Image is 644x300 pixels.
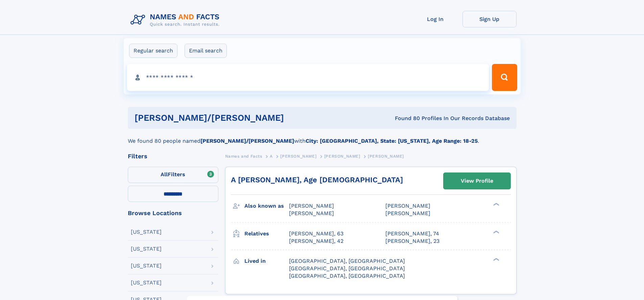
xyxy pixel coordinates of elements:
span: A [270,154,273,159]
b: [PERSON_NAME]/[PERSON_NAME] [200,138,294,144]
span: [GEOGRAPHIC_DATA], [GEOGRAPHIC_DATA] [289,265,405,272]
span: [PERSON_NAME] [289,203,334,209]
a: [PERSON_NAME], 74 [385,230,439,237]
div: [US_STATE] [131,246,162,252]
div: Found 80 Profiles In Our Records Database [339,115,510,122]
button: Search Button [492,64,517,91]
img: Logo Names and Facts [128,11,225,29]
h3: Also known as [244,200,289,212]
span: [PERSON_NAME] [324,154,360,159]
a: View Profile [444,173,510,189]
div: [US_STATE] [131,229,162,235]
a: A [PERSON_NAME], Age [DEMOGRAPHIC_DATA] [231,176,403,184]
a: Names and Facts [225,152,262,160]
div: View Profile [461,173,493,189]
a: Log In [408,11,462,27]
input: search input [127,64,489,91]
span: [PERSON_NAME] [385,210,430,216]
label: Regular search [129,44,177,58]
div: Filters [128,153,218,159]
a: [PERSON_NAME] [324,152,360,160]
span: [PERSON_NAME] [289,210,334,216]
span: [PERSON_NAME] [385,203,430,209]
span: [PERSON_NAME] [280,154,316,159]
div: ❯ [492,202,500,207]
a: A [270,152,273,160]
span: [GEOGRAPHIC_DATA], [GEOGRAPHIC_DATA] [289,258,405,264]
div: ❯ [492,230,500,234]
a: [PERSON_NAME], 63 [289,230,343,237]
a: [PERSON_NAME], 42 [289,237,343,245]
span: All [161,171,168,178]
span: [PERSON_NAME] [368,154,404,159]
div: We found 80 people named with . [128,129,517,145]
a: [PERSON_NAME] [280,152,316,160]
div: Browse Locations [128,210,218,216]
b: City: [GEOGRAPHIC_DATA], State: [US_STATE], Age Range: 18-25 [306,138,478,144]
div: [US_STATE] [131,280,162,285]
div: ❯ [492,257,500,261]
a: Sign Up [462,11,517,27]
label: Filters [128,167,218,183]
h3: Relatives [244,228,289,239]
label: Email search [185,44,227,58]
h1: [PERSON_NAME]/[PERSON_NAME] [135,114,339,122]
a: [PERSON_NAME], 23 [385,237,439,245]
span: [GEOGRAPHIC_DATA], [GEOGRAPHIC_DATA] [289,273,405,279]
h3: Lived in [244,255,289,267]
div: [US_STATE] [131,263,162,269]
